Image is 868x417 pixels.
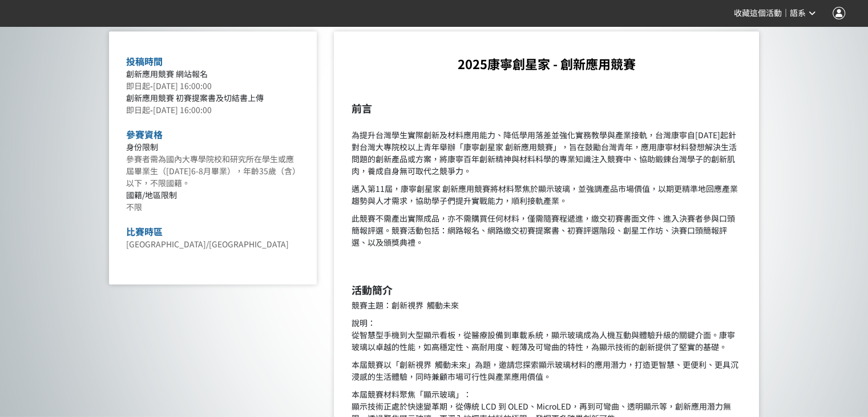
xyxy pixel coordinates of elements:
span: 比賽時區 [126,224,163,238]
strong: 前言 [351,101,372,115]
span: 國籍/地區限制 [126,189,177,201]
strong: 活動簡介 [351,282,392,297]
span: 參賽資格 [126,127,163,141]
p: 本屆競賽以「創新視界 觸動未來」為題，邀請您探索顯示玻璃材料的應用潛力，打造更智慧、更便利、更具沉浸感的生活體驗，同時兼顧市場可行性與產業應用價值。 [351,359,742,383]
span: 參賽者需為國內大專學院校和研究所在學生或應屆畢業生（[DATE]6-8月畢業），年齡35歲（含）以下，不限國籍。 [126,153,300,189]
span: ｜ [782,7,790,19]
span: - [150,104,153,115]
span: [DATE] 16:00:00 [153,104,212,115]
p: 邁入第11屆，康寧創星家 創新應用競賽將材料聚焦於顯示玻璃，並強調產品市場價值，以期更精準地回應產業趨勢與人才需求，協助學子們提升實戰能力，順利接軌產業。 [351,183,742,207]
p: 此競賽不需產出實際成品，亦不需購買任何材料，僅需隨賽程遞進，繳交初賽書面文件、進入決賽者參與口頭簡報評選。競賽活動包括：網路報名、網路繳交初賽提案書、初賽評選階段、創星工作坊、決賽口頭簡報評選、... [351,212,742,248]
span: 創新應用競賽 初賽提案書及切結書上傳 [126,92,264,103]
span: 收藏這個活動 [734,9,782,18]
span: [GEOGRAPHIC_DATA]/[GEOGRAPHIC_DATA] [126,238,289,250]
span: 投稿時間 [126,54,163,68]
span: 語系 [790,9,806,18]
span: [DATE] 16:00:00 [153,80,212,91]
p: 競賽主題：創新視界 觸動未來 [351,299,742,311]
p: 說明： 從智慧型手機到大型顯示看板，從醫療設備到車載系統，顯示玻璃成為人機互動與體驗升級的關鍵介面。康寧玻璃以卓越的性能，如高穩定性、高耐用度、輕薄及可彎曲的特性，為顯示技術的創新提供了堅實的基礎。 [351,317,742,353]
span: - [150,80,153,91]
span: 即日起 [126,80,150,91]
span: 身份限制 [126,141,158,153]
span: 創新應用競賽 網站報名 [126,68,208,79]
strong: 2025康寧創星家 - 創新應用競賽 [458,54,636,73]
p: 為提升台灣學生實際創新及材料應用能力、降低學用落差並強化實務教學與產業接軌，台灣康寧自[DATE]起針對台灣大專院校以上青年舉辦「康寧創星家 創新應用競賽」，旨在鼓勵台灣青年，應用康寧材料發想解... [351,117,742,177]
span: 即日起 [126,104,150,115]
span: 不限 [126,201,142,212]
